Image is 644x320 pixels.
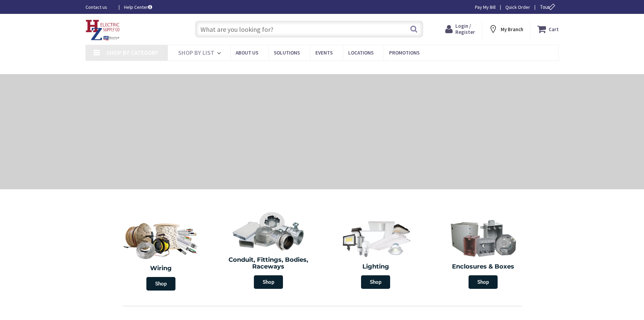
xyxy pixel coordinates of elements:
[106,49,158,57] span: Shop By Category
[445,23,475,35] a: Login / Register
[549,23,559,35] strong: Cart
[488,23,523,35] div: My Branch
[455,23,475,35] span: Login / Register
[236,49,258,56] span: About Us
[361,275,390,289] span: Shop
[475,4,496,10] a: Pay My Bill
[327,263,425,270] h2: Lighting
[501,26,523,33] strong: My Branch
[86,20,120,41] img: HZ Electric Supply
[178,49,214,57] span: Shop By List
[146,277,175,291] span: Shop
[274,49,300,56] span: Solutions
[86,4,113,10] a: Contact us
[220,257,317,270] h2: Conduit, Fittings, Bodies, Raceways
[216,208,320,292] a: Conduit, Fittings, Bodies, Raceways Shop
[324,215,428,292] a: Lighting Shop
[254,275,283,289] span: Shop
[195,21,423,38] input: What are you looking for?
[540,4,557,10] span: Tour
[348,49,374,56] span: Locations
[431,215,535,292] a: Enclosures & Boxes Shop
[434,263,532,270] h2: Enclosures & Boxes
[537,23,559,35] a: Cart
[469,275,498,289] span: Shop
[108,215,215,294] a: Wiring Shop
[111,265,212,272] h2: Wiring
[389,49,420,56] span: Promotions
[124,4,152,10] a: Help Center
[315,49,333,56] span: Events
[505,4,530,10] a: Quick Order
